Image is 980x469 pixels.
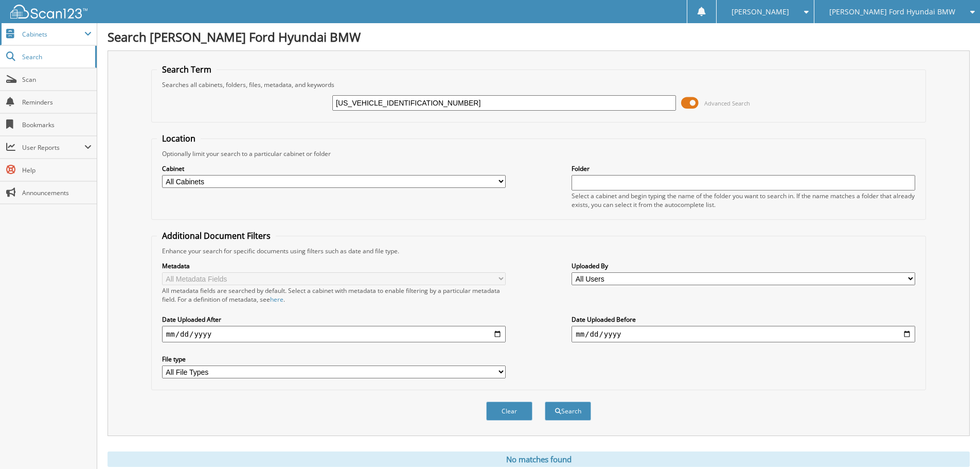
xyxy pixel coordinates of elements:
[10,5,87,19] img: scan123-logo-white.svg
[22,143,84,152] span: User Reports
[162,286,506,304] div: All metadata fields are searched by default. Select a cabinet with metadata to enable filtering b...
[572,326,915,342] input: end
[157,230,276,241] legend: Additional Document Filters
[704,99,750,107] span: Advanced Search
[22,188,92,197] span: Announcements
[162,326,506,342] input: start
[829,9,955,15] span: [PERSON_NAME] Ford Hyundai BMW
[157,149,920,158] div: Optionally limit your search to a particular cabinet or folder
[572,315,915,324] label: Date Uploaded Before
[108,451,970,467] div: No matches found
[162,355,506,363] label: File type
[732,9,789,15] span: [PERSON_NAME]
[22,120,92,129] span: Bookmarks
[572,192,915,209] div: Select a cabinet and begin typing the name of the folder you want to search in. If the name match...
[22,75,92,84] span: Scan
[572,164,915,173] label: Folder
[157,64,217,75] legend: Search Term
[157,80,920,89] div: Searches all cabinets, folders, files, metadata, and keywords
[22,166,92,175] span: Help
[572,262,915,270] label: Uploaded By
[157,133,201,144] legend: Location
[486,402,532,421] button: Clear
[545,402,591,421] button: Search
[22,30,84,39] span: Cabinets
[162,164,506,173] label: Cabinet
[22,98,92,107] span: Reminders
[157,247,920,255] div: Enhance your search for specific documents using filters such as date and file type.
[22,53,90,61] span: Search
[270,295,283,304] a: here
[929,420,980,469] iframe: Chat Widget
[162,315,506,324] label: Date Uploaded After
[108,28,970,45] h1: Search [PERSON_NAME] Ford Hyundai BMW
[162,262,506,270] label: Metadata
